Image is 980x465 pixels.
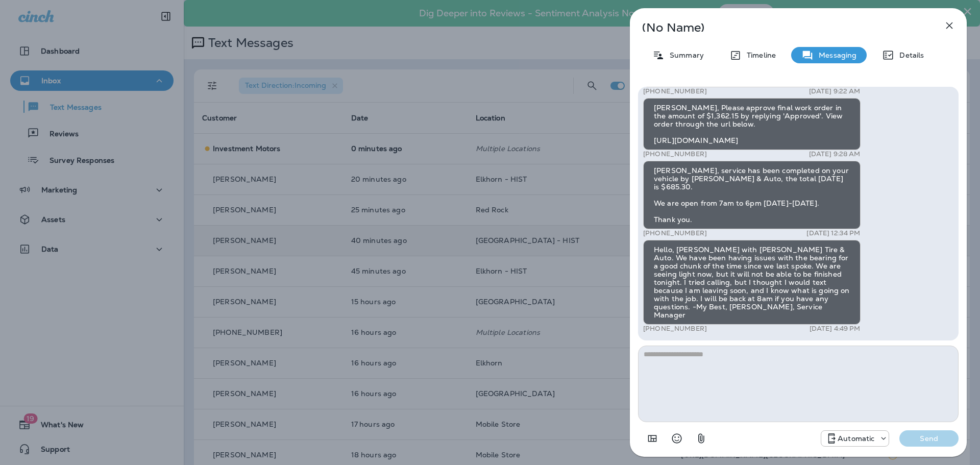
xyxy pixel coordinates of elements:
p: Details [894,51,924,59]
p: (No Name) [642,23,921,32]
p: [PHONE_NUMBER] [643,87,707,95]
p: [DATE] 9:22 AM [809,87,861,95]
p: [PHONE_NUMBER] [643,150,707,158]
button: Add in a premade template [642,428,663,449]
div: Hello, [PERSON_NAME] with [PERSON_NAME] Tire & Auto. We have been having issues with the bearing ... [643,240,861,325]
p: [DATE] 9:28 AM [809,150,861,158]
button: Select an emoji [667,428,687,449]
div: [PERSON_NAME], service has been completed on your vehicle by [PERSON_NAME] & Auto, the total [DAT... [643,161,861,229]
p: Summary [665,51,704,59]
p: [DATE] 12:34 PM [806,229,860,237]
p: [PHONE_NUMBER] [643,325,707,333]
p: Timeline [742,51,776,59]
p: Messaging [814,51,856,59]
p: Automatic [838,434,874,443]
p: [DATE] 4:49 PM [810,325,861,333]
p: [PHONE_NUMBER] [643,229,707,237]
div: [PERSON_NAME], Please approve final work order in the amount of $1,362.15 by replying 'Approved'.... [643,98,861,150]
